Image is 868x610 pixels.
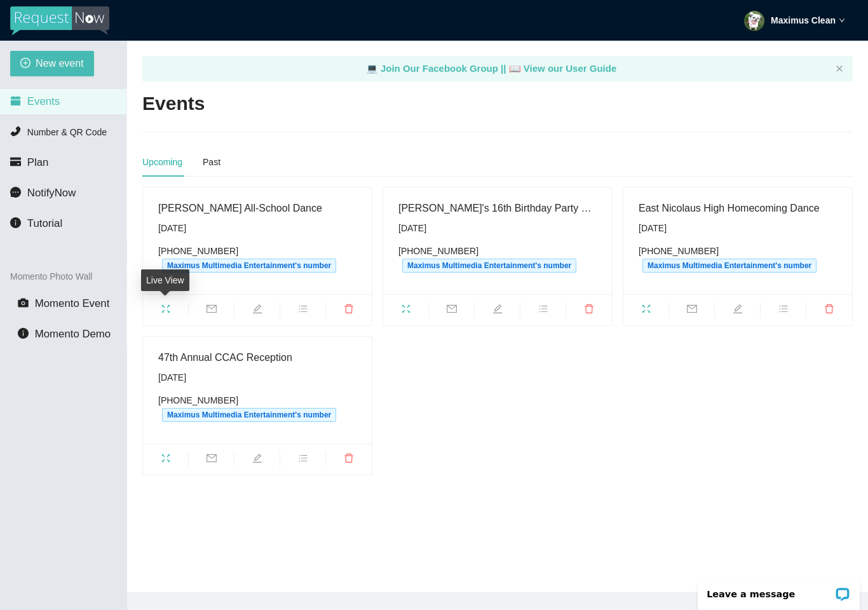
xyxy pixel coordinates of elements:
span: info-circle [18,328,29,339]
span: Maximus Multimedia Entertainment's number [162,408,336,422]
img: RequestNow [10,6,109,36]
span: bars [520,304,566,318]
div: [DATE] [398,221,597,235]
iframe: LiveChat chat widget [689,570,868,610]
span: Maximus Multimedia Entertainment's number [402,259,576,273]
span: Number & QR Code [27,127,107,137]
span: laptop [509,63,521,74]
div: [PHONE_NUMBER] [158,244,356,273]
span: fullscreen [143,304,188,318]
div: [PHONE_NUMBER] [158,393,356,422]
span: fullscreen [383,304,428,318]
span: delete [326,453,372,467]
span: down [839,17,845,24]
div: Upcoming [142,155,182,169]
span: fullscreen [143,453,188,467]
button: close [836,65,843,73]
div: [PERSON_NAME] All-School Dance [158,200,356,216]
span: edit [715,304,760,318]
span: delete [326,304,372,318]
span: info-circle [10,217,21,228]
img: ACg8ocKvMLxJsTDqE32xSOC7ah6oeuB-HR74aes2pRaVS42AcLQHjC0n=s96-c [744,11,764,31]
div: [PHONE_NUMBER] [398,244,597,273]
a: laptop View our User Guide [509,63,617,74]
span: laptop [366,63,378,74]
span: camera [18,297,29,308]
span: message [10,187,21,198]
a: laptop Join Our Facebook Group || [366,63,509,74]
div: [PERSON_NAME]'s 16th Birthday Party Celebration [398,200,597,216]
div: Past [203,155,220,169]
span: edit [234,304,280,318]
span: fullscreen [623,304,668,318]
span: bars [280,304,325,318]
div: East Nicolaus High Homecoming Dance [639,200,837,216]
span: credit-card [10,156,21,167]
button: plus-circleNew event [10,51,94,76]
h2: Events [142,91,205,117]
span: Plan [27,156,49,168]
span: edit [475,304,520,318]
span: plus-circle [20,58,31,70]
span: Momento Demo [35,328,111,340]
div: [DATE] [639,221,837,235]
div: [PHONE_NUMBER] [639,244,837,273]
span: calendar [10,95,21,106]
span: Events [27,95,60,107]
div: 47th Annual CCAC Reception [158,349,356,365]
span: NotifyNow [27,187,76,199]
span: Maximus Multimedia Entertainment's number [642,259,817,273]
span: mail [189,304,234,318]
span: bars [761,304,806,318]
span: New event [36,55,84,71]
span: Momento Event [35,297,110,309]
div: [DATE] [158,221,356,235]
span: Maximus Multimedia Entertainment's number [162,259,336,273]
span: Tutorial [27,217,62,229]
span: delete [566,304,612,318]
span: mail [429,304,474,318]
span: edit [234,453,280,467]
span: delete [806,304,852,318]
span: mail [189,453,234,467]
span: phone [10,126,21,137]
div: Live View [141,269,189,291]
span: bars [280,453,325,467]
div: [DATE] [158,370,356,384]
span: mail [669,304,714,318]
strong: Maximus Clean [771,15,836,25]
